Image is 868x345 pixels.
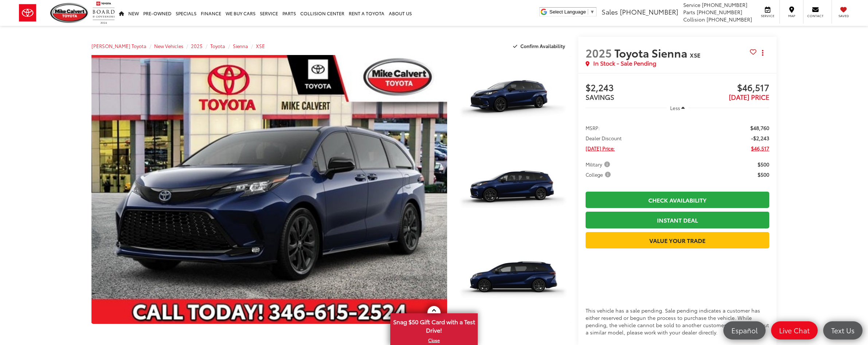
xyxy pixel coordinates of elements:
a: New Vehicles [154,43,183,49]
img: 2025 Toyota Sienna XSE [88,54,450,325]
span: $46,517 [677,83,769,94]
span: XSE [690,51,700,59]
span: Collision [683,16,705,23]
span: SAVINGS [586,92,614,102]
span: Confirm Availability [520,43,565,49]
a: Expand Photo 1 [455,55,571,142]
span: 2025 [586,45,612,60]
button: College [586,171,613,178]
a: XSE [256,43,265,49]
span: Live Chat [775,326,813,335]
span: MSRP: [586,124,600,132]
a: Text Us [823,321,863,340]
a: Check Availability [586,192,769,208]
span: dropdown dots [762,50,763,56]
a: Select Language​ [550,9,595,15]
span: [DATE] PRICE [729,92,769,102]
div: This vehicle has a sale pending. Sale pending indicates a customer has either reserved or begun t... [586,307,769,336]
a: Value Your Trade [586,232,769,248]
span: [DATE] Price: [586,145,615,152]
span: Military [586,161,611,168]
a: 2025 [191,43,203,49]
img: 2025 Toyota Sienna XSE [454,145,572,234]
a: Expand Photo 0 [91,55,447,324]
span: Dealer Discount [586,134,622,142]
a: Toyota [210,43,225,49]
span: Map [783,13,799,18]
span: [PHONE_NUMBER] [620,7,678,16]
span: Snag $50 Gift Card with a Test Drive! [391,314,477,336]
button: Military [586,161,613,168]
span: Less [670,105,680,111]
span: ▼ [590,9,595,15]
span: Español [728,326,761,335]
button: Confirm Availability [509,40,571,52]
span: Saved [836,13,852,18]
a: Español [723,321,766,340]
span: -$2,243 [751,134,769,142]
a: Sienna [233,43,248,49]
a: Live Chat [771,321,818,340]
img: 2025 Toyota Sienna XSE [454,54,572,143]
a: Expand Photo 3 [455,237,571,324]
button: Less [666,101,688,114]
span: Service [683,1,700,8]
span: $500 [758,171,769,178]
span: [PHONE_NUMBER] [707,16,752,23]
a: Expand Photo 2 [455,146,571,233]
span: $500 [758,161,769,168]
span: Text Us [828,326,858,335]
a: Instant Deal [586,212,769,228]
span: Toyota Sienna [614,45,690,60]
button: Actions [756,46,769,59]
span: Select Language [550,9,586,15]
span: $2,243 [586,83,677,94]
span: [PHONE_NUMBER] [697,8,742,16]
span: Sales [602,7,618,16]
img: Mike Calvert Toyota [50,3,89,23]
span: In Stock - Sale Pending [593,59,656,67]
span: $48,760 [750,124,769,132]
span: $46,517 [751,145,769,152]
span: Contact [807,13,824,18]
span: College [586,171,612,178]
span: [PHONE_NUMBER] [702,1,747,8]
span: Service [759,13,776,18]
iframe: Finance Tool [586,252,769,307]
span: Parts [683,8,695,16]
a: [PERSON_NAME] Toyota [91,43,146,49]
img: 2025 Toyota Sienna XSE [454,236,572,325]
